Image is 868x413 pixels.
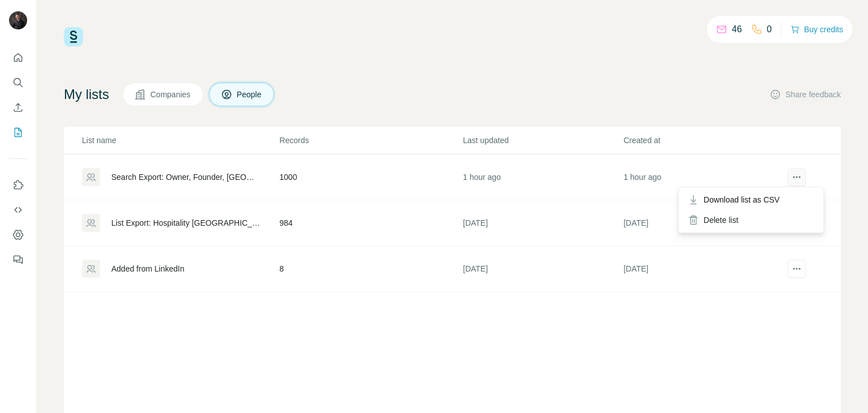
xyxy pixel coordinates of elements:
[767,23,772,36] p: 0
[279,200,463,246] td: 984
[237,89,263,100] span: People
[788,260,806,278] button: actions
[770,89,841,100] button: Share feedback
[462,154,623,200] td: 1 hour ago
[9,225,27,245] button: Dashboard
[111,217,261,229] div: List Export: Hospitality [GEOGRAPHIC_DATA] - [DATE] 13:39
[791,21,843,37] button: Buy credits
[462,200,623,246] td: [DATE]
[111,171,261,183] div: Search Export: Owner, Founder, [GEOGRAPHIC_DATA], [GEOGRAPHIC_DATA], Hospitality, Food and Bevera...
[623,246,783,292] td: [DATE]
[9,97,27,118] button: Enrich CSV
[732,23,742,36] p: 46
[64,85,109,104] h4: My lists
[9,11,27,29] img: Avatar
[64,27,83,46] img: Surfe Logo
[681,210,821,230] div: Delete list
[111,263,184,274] div: Added from LinkedIn
[279,246,463,292] td: 8
[150,89,192,100] span: Companies
[623,135,783,146] p: Created at
[9,175,27,195] button: Use Surfe on LinkedIn
[280,135,462,146] p: Records
[623,154,783,200] td: 1 hour ago
[82,135,279,146] p: List name
[788,168,806,186] button: actions
[9,122,27,143] button: My lists
[704,194,780,205] span: Download list as CSV
[623,200,783,246] td: [DATE]
[9,72,27,93] button: Search
[9,200,27,220] button: Use Surfe API
[9,48,27,68] button: Quick start
[463,135,622,146] p: Last updated
[9,249,27,270] button: Feedback
[279,154,463,200] td: 1000
[462,246,623,292] td: [DATE]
